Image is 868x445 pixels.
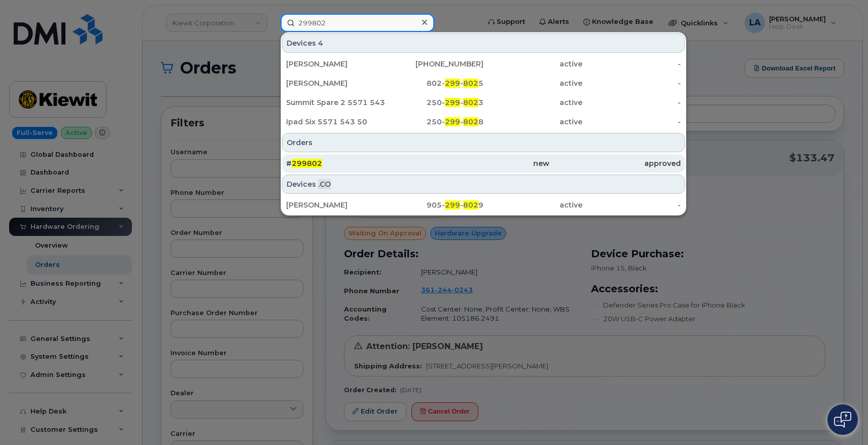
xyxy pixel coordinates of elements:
span: 299 [445,200,460,210]
span: 4 [318,38,323,48]
div: [PERSON_NAME] [286,200,385,210]
div: - [582,117,681,127]
div: [PHONE_NUMBER] [385,59,484,69]
div: Orders [282,133,685,152]
div: - [582,200,681,210]
div: - [582,97,681,108]
div: active [483,78,582,88]
span: 802 [463,79,478,88]
span: 802 [463,200,478,210]
span: .CO [318,179,331,189]
div: approved [549,158,681,168]
a: Summit Spare 2 5571 543 50250-299-8023active- [282,93,685,112]
div: - [582,78,681,88]
div: active [483,59,582,69]
div: - [582,59,681,69]
div: active [483,117,582,127]
div: new [418,158,549,168]
div: Summit Spare 2 5571 543 50 [286,97,385,108]
div: [PERSON_NAME] [286,59,385,69]
div: Devices [282,175,685,194]
img: Open chat [834,412,851,428]
div: 905- - 9 [385,200,484,210]
a: [PERSON_NAME][PHONE_NUMBER]active- [282,55,685,73]
a: [PERSON_NAME]802-299-8025active- [282,74,685,92]
div: Ipad Six 5571 543 50 [286,117,385,127]
a: [PERSON_NAME]905-299-8029active- [282,196,685,214]
span: 299 [445,98,460,107]
div: 802- - 5 [385,78,484,88]
div: active [483,97,582,108]
a: #299802newapproved [282,154,685,173]
div: [PERSON_NAME] [286,78,385,88]
div: active [483,200,582,210]
span: 299 [445,117,460,126]
div: Devices [282,33,685,53]
a: Ipad Six 5571 543 50250-299-8028active- [282,113,685,131]
span: 802 [463,117,478,126]
div: # [286,158,418,168]
div: 250- - 3 [385,97,484,108]
span: 299802 [292,159,322,168]
span: 299 [445,79,460,88]
div: 250- - 8 [385,117,484,127]
span: 802 [463,98,478,107]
